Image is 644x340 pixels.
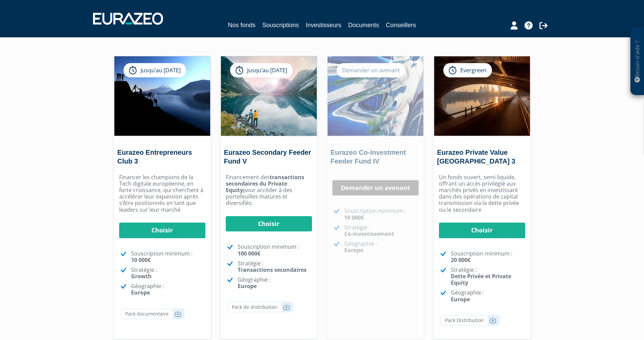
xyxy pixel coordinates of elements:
img: Eurazeo Co-Investment Feeder Fund IV [328,56,423,136]
a: Eurazeo Private Value [GEOGRAPHIC_DATA] 3 [437,149,515,165]
p: Financement des pour accéder à des portefeuilles matures et diversifiés. [226,174,312,207]
p: Stratégie : [238,260,312,273]
p: Souscription minimum : [344,208,419,221]
a: Investisseurs [306,20,341,30]
strong: Co-investissement [344,230,394,238]
strong: Europe [451,296,470,303]
img: 1732889491-logotype_eurazeo_blanc_rvb.png [93,13,163,25]
a: Nos fonds [228,20,255,31]
p: Stratégie : [344,224,419,237]
a: Conseillers [386,20,416,30]
strong: 20 000€ [451,256,471,264]
strong: transactions secondaires du Private Equity [226,173,304,194]
strong: 10 000€ [131,256,151,264]
p: Géographie : [344,241,419,253]
a: Choisir [439,223,525,238]
p: Un fonds ouvert, semi liquide, offrant un accès privilégié aux marchés privés en investissant dan... [439,174,525,213]
p: Géographie : [451,289,525,302]
a: Eurazeo Co-Investment Feeder Fund IV [331,149,406,165]
img: Eurazeo Private Value Europe 3 [434,56,530,136]
img: Eurazeo Secondary Feeder Fund V [221,56,317,136]
div: Evergreen [443,63,492,77]
strong: Transactions secondaires [238,266,307,273]
p: Financer les champions de la Tech digitale européenne, en forte croissance, qui cherchent à accél... [119,174,205,213]
div: Jusqu’au [DATE] [124,63,186,77]
a: Souscriptions [262,20,299,30]
strong: 10 000€ [344,214,364,221]
div: Jusqu’au [DATE] [230,63,293,77]
a: Pack de distribution [227,302,293,313]
strong: 100 000€ [238,250,260,257]
img: Eurazeo Entrepreneurs Club 3 [114,56,210,136]
strong: Growth [131,272,152,280]
a: Pack Distribution [440,315,500,326]
p: Souscription minimum : [131,250,205,263]
div: Demander un avenant [337,63,405,77]
p: Géographie : [131,283,205,296]
p: Souscription minimum : [451,250,525,263]
strong: Europe [131,289,150,296]
strong: Europe [238,282,257,290]
a: Eurazeo Entrepreneurs Club 3 [117,149,192,165]
a: Documents [348,20,379,30]
p: Stratégie : [451,267,525,286]
p: Géographie : [238,277,312,289]
a: Demander un avenant [332,180,419,196]
a: Choisir [119,223,205,238]
p: Stratégie : [131,267,205,280]
a: Eurazeo Secondary Feeder Fund V [224,149,311,165]
a: Choisir [226,216,312,232]
p: Besoin d'aide ? [633,31,641,92]
p: Souscription minimum : [238,244,312,257]
a: Pack documentaire [121,308,185,319]
strong: Dette Privée et Private Equity [451,272,511,286]
strong: Europe [344,246,363,254]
